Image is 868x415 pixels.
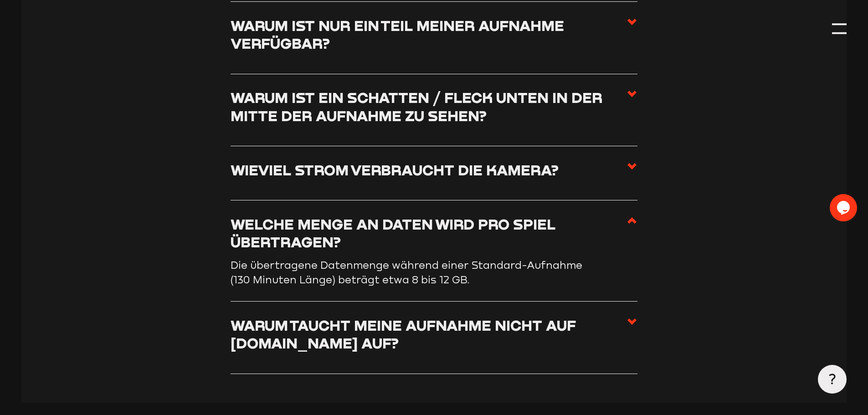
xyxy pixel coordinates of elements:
p: Die übertragene Datenmenge während einer Standard-Aufnahme (130 Minuten Länge) beträgt etwa 8 bis... [231,258,595,287]
h3: Warum ist ein Schatten / Fleck unten in der Mitte der Aufnahme zu sehen? [231,88,627,124]
h3: Warum ist nur ein Teil meiner Aufnahme verfügbar? [231,16,627,52]
iframe: chat widget [830,194,859,221]
h3: Welche Menge an Daten wird pro Spiel übertragen? [231,215,627,251]
h3: Warum taucht meine Aufnahme nicht auf [DOMAIN_NAME] auf? [231,316,627,352]
h3: Wieviel Strom verbraucht die Kamera? [231,161,559,179]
